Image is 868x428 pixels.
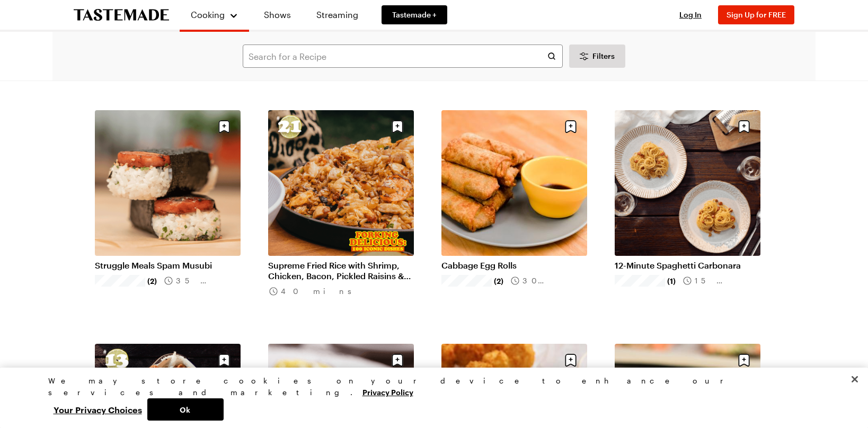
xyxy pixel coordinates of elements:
button: Save recipe [214,350,234,370]
a: To Tastemade Home Page [74,9,169,21]
button: Desktop filters [569,44,625,68]
button: Save recipe [734,350,754,370]
button: Your Privacy Choices [48,398,147,421]
button: Save recipe [387,117,408,137]
div: Privacy [48,375,811,421]
a: Tastemade + [382,5,447,24]
button: Save recipe [214,117,234,137]
button: Save recipe [387,350,408,370]
button: Ok [147,398,224,421]
a: Struggle Meals Spam Musubi [95,260,241,271]
div: We may store cookies on your device to enhance our services and marketing. [48,375,811,398]
input: Search for a Recipe [243,44,563,68]
a: Cabbage Egg Rolls [441,260,587,271]
button: Save recipe [561,117,581,137]
span: Log In [679,10,702,19]
button: Log In [669,10,712,20]
a: Supreme Fried Rice with Shrimp, Chicken, Bacon, Pickled Raisins & Jalapenos [268,260,414,281]
span: Filters [592,51,615,61]
a: 12-Minute Spaghetti Carbonara [615,260,760,271]
button: Sign Up for FREE [718,5,794,24]
button: Cooking [190,4,238,25]
span: Sign Up for FREE [727,10,786,19]
span: Tastemade + [392,10,437,20]
button: Close [843,368,866,391]
a: More information about your privacy, opens in a new tab [362,387,413,397]
button: Save recipe [561,350,581,370]
span: Cooking [191,10,225,20]
button: Save recipe [734,117,754,137]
